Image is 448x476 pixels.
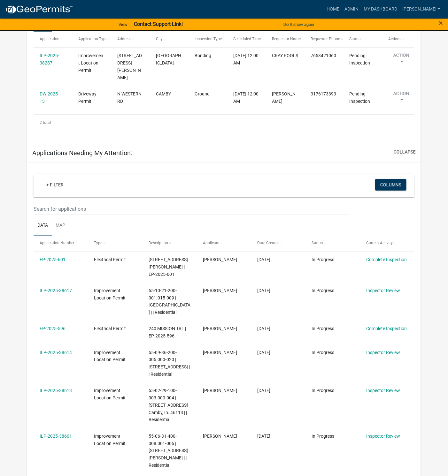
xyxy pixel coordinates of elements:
input: Search for applications [34,202,349,215]
a: EP-2025-596 [40,326,66,331]
datatable-header-cell: Date Created [251,236,305,251]
span: In Progress [312,434,335,439]
button: Don't show again [281,19,317,30]
datatable-header-cell: Inspection Type [189,32,227,47]
span: Owen Linthicum [272,91,296,104]
span: 55-10-21-200-001.015-009 | 2534 FIRE STATION RD | | Residential [149,288,190,315]
span: CAMBY [156,91,171,96]
span: Chris Allen [203,257,237,262]
span: Application Number [40,241,74,245]
span: Description [149,241,168,245]
a: ILP-2025-38614 [40,350,72,355]
span: Jeff Rabourn [203,350,237,355]
datatable-header-cell: Status [306,236,360,251]
span: Applicant [203,241,220,245]
a: My Dashboard [361,3,400,15]
span: Current Activity [366,241,393,245]
span: Scheduled Time [233,37,261,41]
span: Date Created [257,241,280,245]
span: 240 MISSION TRL | EP-2025-596 [149,326,186,339]
a: Inspector Review [366,350,400,355]
datatable-header-cell: Application Type [72,32,111,47]
a: [PERSON_NAME] [400,3,443,15]
span: 55-06-31-400-008.001-006 | 6143 N JENNIFER LYNN LN | | Residential [149,434,188,468]
a: ILP-2025-38601 [40,434,72,439]
span: 09/12/2025 [257,388,270,393]
a: View [116,19,130,30]
span: 09/15/2025 [257,326,270,331]
span: Address [117,37,131,41]
a: EP-2025-601 [40,257,66,262]
datatable-header-cell: Requestor Name [266,32,305,47]
span: Status [312,241,323,245]
span: Type [94,241,103,245]
span: Electrical Permit [94,326,126,331]
datatable-header-cell: City [150,32,189,47]
span: Improvement Location Permit [78,53,103,73]
span: Requestor Phone [311,37,340,41]
span: John Hutslar [203,288,237,293]
button: Close [439,19,443,27]
a: Complete Inspection [366,326,407,331]
h5: Applications Needing My Attention: [32,149,132,157]
span: 3870 EGBERT RD | EP-2025-601 [149,257,188,277]
span: Improvement Location Permit [94,288,126,300]
span: 3176173393 [311,91,336,96]
span: Application [40,37,59,41]
div: 2 total [34,115,414,131]
span: 12261 N BINGHAM RD [117,53,142,80]
span: Sammie Bracken [203,326,237,331]
a: ILP-2025-38617 [40,288,72,293]
button: collapse [394,149,416,155]
span: Improvement Location Permit [94,388,126,401]
span: Ground [195,91,210,96]
button: Columns [375,179,406,191]
span: Actions [388,37,401,41]
span: Status [350,37,361,41]
a: Data [34,215,52,236]
a: ILP-2025-38287 [40,53,59,65]
span: In Progress [312,288,335,293]
a: Inspector Review [366,288,400,293]
span: Pending Inspection [350,91,370,104]
span: Improvement Location Permit [94,350,126,363]
span: Pending Inspection [350,53,370,65]
datatable-header-cell: Description [143,236,197,251]
a: Map [52,215,69,236]
span: In Progress [312,326,335,331]
span: 09/12/2025 [257,350,270,355]
a: Admin [342,3,361,15]
span: In Progress [312,257,335,262]
datatable-header-cell: Type [88,236,142,251]
span: Requestor Name [272,37,301,41]
datatable-header-cell: Status [344,32,382,47]
datatable-header-cell: Address [111,32,150,47]
button: Action [388,52,415,68]
a: DW-2025-131 [40,91,59,104]
span: In Progress [312,388,335,393]
span: 09/16/2025, 12:00 AM [233,91,259,104]
span: Bonding [195,53,211,58]
datatable-header-cell: Actions [382,32,421,47]
span: 09/16/2025, 12:00 AM [233,53,259,65]
datatable-header-cell: Application [34,32,72,47]
span: In Progress [312,350,335,355]
span: × [439,19,443,27]
span: N WESTERN RD [117,91,142,104]
span: 09/16/2025 [257,257,270,262]
a: Home [324,3,342,15]
span: 55-09-36-200-005.000-020 | 3230 St Rd 44 Martinsville, IN 46151 | | Residential [149,350,190,377]
span: 7653421060 [311,53,336,58]
datatable-header-cell: Current Activity [360,236,414,251]
span: Driveway Permit [78,91,97,104]
a: Inspector Review [366,434,400,439]
datatable-header-cell: Application Number [34,236,88,251]
span: CRAY POOLS [272,53,298,58]
span: Benjamin R Kinkade [203,434,237,439]
span: Richard Thomas Allison [203,388,237,393]
span: 09/15/2025 [257,288,270,293]
a: + Filter [41,179,69,191]
span: 09/05/2025 [257,434,270,439]
span: Improvement Location Permit [94,434,126,446]
button: Action [388,90,415,106]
